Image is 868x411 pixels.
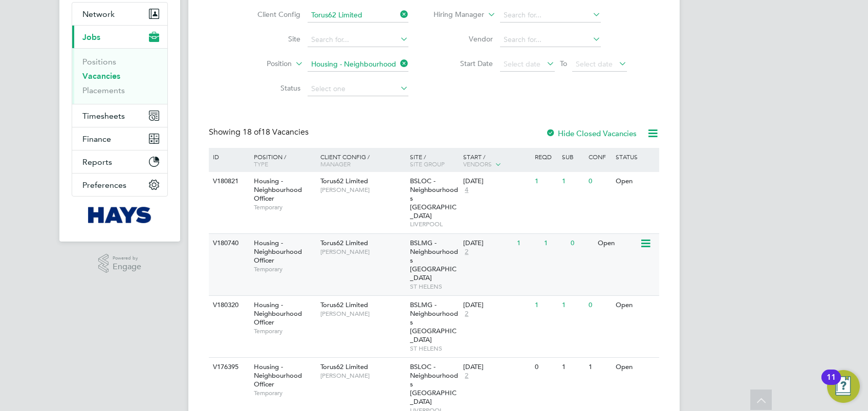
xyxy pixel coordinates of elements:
[500,33,601,47] input: Search for...
[72,3,167,25] button: Network
[82,85,125,95] a: Placements
[320,372,405,380] span: [PERSON_NAME]
[82,134,111,144] span: Finance
[320,248,405,256] span: [PERSON_NAME]
[320,362,368,371] span: Torus62 Limited
[242,83,300,93] label: Status
[318,148,407,172] div: Client Config /
[210,234,246,253] div: V180740
[613,358,658,377] div: Open
[463,186,470,194] span: 4
[827,370,860,403] button: Open Resource Center, 11 new notifications
[463,301,530,310] div: [DATE]
[209,127,311,138] div: Showing
[559,296,586,315] div: 1
[827,377,836,391] div: 11
[210,358,246,377] div: V176395
[320,160,351,168] span: Manager
[586,358,613,377] div: 1
[532,296,559,315] div: 1
[410,283,459,291] span: ST HELENS
[514,234,541,253] div: 1
[254,389,315,397] span: Temporary
[463,363,530,372] div: [DATE]
[320,177,368,185] span: Torus62 Limited
[595,234,640,253] div: Open
[72,150,167,173] button: Reports
[613,296,658,315] div: Open
[308,82,408,96] input: Select one
[254,239,302,265] span: Housing - Neighbourhood Officer
[613,172,658,191] div: Open
[532,172,559,191] div: 1
[320,239,368,247] span: Torus62 Limited
[586,172,613,191] div: 0
[410,220,459,228] span: LIVERPOOL
[320,300,368,309] span: Torus62 Limited
[113,254,141,263] span: Powered by
[461,148,532,174] div: Start /
[243,127,261,137] span: 18 of
[254,300,302,327] span: Housing - Neighbourhood Officer
[410,239,458,282] span: BSLMG - Neighbourhoods [GEOGRAPHIC_DATA]
[233,59,292,69] label: Position
[254,203,315,211] span: Temporary
[243,127,309,137] span: 18 Vacancies
[242,10,300,19] label: Client Config
[98,254,142,273] a: Powered byEngage
[557,57,570,70] span: To
[504,59,540,69] span: Select date
[82,32,100,42] span: Jobs
[210,172,246,191] div: V180821
[88,207,152,223] img: hays-logo-retina.png
[546,128,637,138] label: Hide Closed Vacancies
[72,26,167,48] button: Jobs
[463,310,470,318] span: 2
[242,34,300,44] label: Site
[82,71,120,81] a: Vacancies
[320,186,405,194] span: [PERSON_NAME]
[210,296,246,315] div: V180320
[568,234,595,253] div: 0
[410,344,459,353] span: ST HELENS
[308,33,408,47] input: Search for...
[72,207,168,223] a: Go to home page
[541,234,568,253] div: 1
[308,57,408,72] input: Search for...
[72,127,167,150] button: Finance
[113,263,141,271] span: Engage
[463,239,512,248] div: [DATE]
[254,327,315,335] span: Temporary
[410,160,445,168] span: Site Group
[586,148,613,165] div: Conf
[463,177,530,186] div: [DATE]
[407,148,461,172] div: Site /
[82,57,116,67] a: Positions
[72,48,167,104] div: Jobs
[210,148,246,165] div: ID
[82,111,125,121] span: Timesheets
[586,296,613,315] div: 0
[254,177,302,203] span: Housing - Neighbourhood Officer
[82,180,126,190] span: Preferences
[463,160,492,168] span: Vendors
[559,358,586,377] div: 1
[613,148,658,165] div: Status
[82,157,112,167] span: Reports
[72,174,167,196] button: Preferences
[410,300,458,344] span: BSLMG - Neighbourhoods [GEOGRAPHIC_DATA]
[308,8,408,23] input: Search for...
[559,148,586,165] div: Sub
[254,362,302,388] span: Housing - Neighbourhood Officer
[532,358,559,377] div: 0
[463,372,470,380] span: 2
[434,59,493,68] label: Start Date
[254,160,268,168] span: Type
[425,10,484,20] label: Hiring Manager
[434,34,493,44] label: Vendor
[72,104,167,127] button: Timesheets
[559,172,586,191] div: 1
[246,148,318,172] div: Position /
[82,9,115,19] span: Network
[500,8,601,23] input: Search for...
